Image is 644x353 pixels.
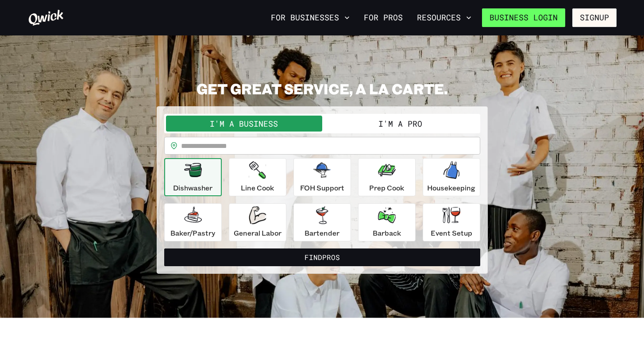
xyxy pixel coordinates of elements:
[173,182,212,193] p: Dishwasher
[423,158,480,196] button: Housekeeping
[431,228,472,238] p: Event Setup
[373,228,401,238] p: Barback
[358,203,416,241] button: Barback
[293,158,351,196] button: FOH Support
[157,80,488,97] h2: GET GREAT SERVICE, A LA CARTE.
[369,182,404,193] p: Prep Cook
[229,158,286,196] button: Line Cook
[427,182,475,193] p: Housekeeping
[164,248,480,266] button: FindPros
[229,203,286,241] button: General Labor
[322,116,478,132] button: I'm a Pro
[358,158,416,196] button: Prep Cook
[164,158,222,196] button: Dishwasher
[241,182,274,193] p: Line Cook
[413,10,475,25] button: Resources
[166,116,322,132] button: I'm a Business
[267,10,353,25] button: For Businesses
[360,10,406,25] a: For Pros
[305,228,339,238] p: Bartender
[293,203,351,241] button: Bartender
[482,8,565,27] a: Business Login
[234,228,282,238] p: General Labor
[423,203,480,241] button: Event Setup
[572,8,617,27] button: Signup
[164,203,222,241] button: Baker/Pastry
[300,182,344,193] p: FOH Support
[170,228,215,238] p: Baker/Pastry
